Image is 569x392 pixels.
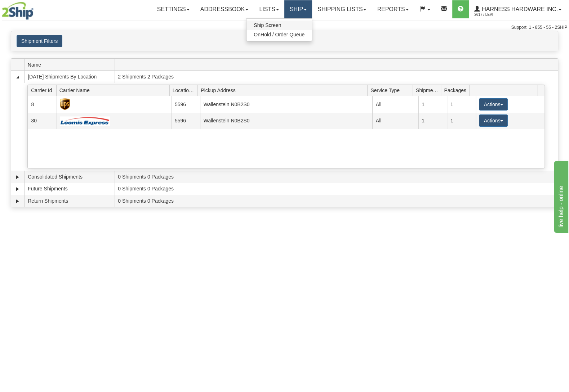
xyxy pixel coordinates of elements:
[25,183,115,195] td: Future Shipments
[418,113,447,129] td: 1
[60,116,110,126] img: Loomis Express
[284,0,312,18] a: Ship
[254,22,281,28] span: Ship Screen
[17,35,62,47] button: Shipment Filters
[25,71,115,83] td: [DATE] Shipments By Location
[14,73,21,81] a: Collapse
[447,113,476,129] td: 1
[474,11,528,18] span: 2617 / Levi
[416,85,441,96] span: Shipments
[172,113,200,129] td: 5596
[479,98,508,111] button: Actions
[447,96,476,112] td: 1
[479,114,508,127] button: Actions
[152,0,195,18] a: Settings
[115,183,558,195] td: 0 Shipments 0 Packages
[246,21,312,30] a: Ship Screen
[115,195,558,207] td: 0 Shipments 0 Packages
[254,0,284,18] a: Lists
[201,85,367,96] span: Pickup Address
[480,6,558,12] span: Harness Hardware Inc.
[115,171,558,183] td: 0 Shipments 0 Packages
[372,113,418,129] td: All
[469,0,567,18] a: Harness Hardware Inc. 2617 / Levi
[444,85,469,96] span: Packages
[14,174,21,181] a: Expand
[173,85,198,96] span: Location Id
[2,2,34,20] img: logo2617.jpg
[2,24,567,31] div: Support: 1 - 855 - 55 - 2SHIP
[195,0,254,18] a: Addressbook
[172,96,200,112] td: 5596
[115,71,558,83] td: 2 Shipments 2 Packages
[552,159,568,233] iframe: chat widget
[25,195,115,207] td: Return Shipments
[60,98,70,110] img: UPS
[14,198,21,205] a: Expand
[31,85,56,96] span: Carrier Id
[418,96,447,112] td: 1
[59,85,169,96] span: Carrier Name
[372,96,418,112] td: All
[28,96,57,112] td: 8
[200,96,372,112] td: Wallenstein N0B2S0
[28,113,57,129] td: 30
[254,32,304,37] span: OnHold / Order Queue
[25,171,115,183] td: Consolidated Shipments
[372,0,414,18] a: Reports
[28,59,115,70] span: Name
[5,4,67,13] div: live help - online
[246,30,312,39] a: OnHold / Order Queue
[312,0,372,18] a: Shipping lists
[14,185,21,193] a: Expand
[370,85,413,96] span: Service Type
[200,113,372,129] td: Wallenstein N0B2S0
